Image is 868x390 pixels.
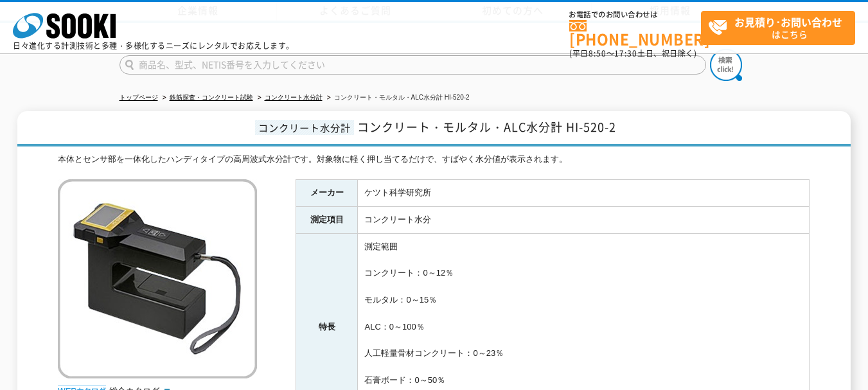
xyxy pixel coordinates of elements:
span: コンクリート水分計 [255,120,354,135]
strong: お見積り･お問い合わせ [734,14,842,30]
span: 8:50 [589,48,607,59]
a: トップページ [120,94,158,101]
a: 鉄筋探査・コンクリート試験 [170,94,253,101]
span: お電話でのお問い合わせは [569,11,701,19]
span: (平日 ～ 土日、祝日除く) [569,48,696,59]
p: 日々進化する計測技術と多種・多様化するニーズにレンタルでお応えします。 [13,42,294,49]
a: コンクリート水分計 [265,94,323,101]
img: btn_search.png [710,49,742,81]
li: コンクリート・モルタル・ALC水分計 HI-520-2 [324,91,470,105]
th: 測定項目 [296,206,358,233]
a: [PHONE_NUMBER] [569,20,701,46]
div: 本体とセンサ部を一体化したハンディタイプの高周波式水分計です。対象物に軽く押し当てるだけで、すばやく水分値が表示されます。 [58,153,810,166]
td: ケツト科学研究所 [358,180,810,207]
img: コンクリート・モルタル・ALC水分計 HI-520-2 [58,179,257,378]
td: コンクリート水分 [358,206,810,233]
input: 商品名、型式、NETIS番号を入力してください [120,55,706,75]
a: お見積り･お問い合わせはこちら [701,11,855,45]
th: メーカー [296,180,358,207]
span: 17:30 [614,48,637,59]
span: コンクリート・モルタル・ALC水分計 HI-520-2 [357,118,616,136]
span: はこちら [708,12,855,44]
